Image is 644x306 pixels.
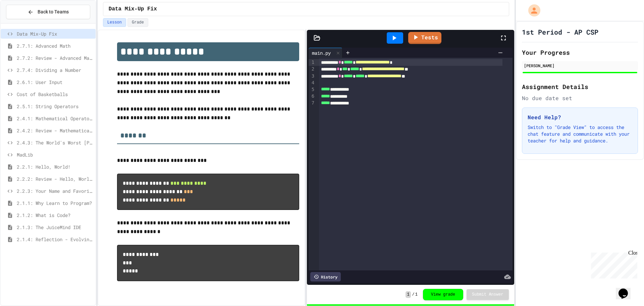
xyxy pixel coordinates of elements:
div: 7 [309,100,315,106]
a: Tests [408,32,441,44]
h1: 1st Period - AP CSP [522,27,598,37]
div: [PERSON_NAME] [524,62,636,69]
span: 2.7.2: Review - Advanced Math [17,54,93,61]
span: Data Mix-Up Fix [109,5,157,13]
div: 5 [309,86,315,93]
iframe: chat widget [588,250,637,278]
div: 6 [309,93,315,100]
span: MadLib [17,151,93,158]
div: 1 [309,59,315,66]
p: Switch to "Grade View" to access the chat feature and communicate with your teacher for help and ... [528,124,632,144]
div: 4 [309,80,315,86]
span: 2.7.1: Advanced Math [17,42,93,49]
span: Cost of Basketballs [17,91,93,98]
span: 2.4.3: The World's Worst [PERSON_NAME] Market [17,139,93,146]
button: Lesson [103,18,126,27]
span: 1 [406,291,411,298]
span: 2.1.3: The JuiceMind IDE [17,224,93,231]
span: Submit Answer [472,292,503,297]
span: 2.1.4: Reflection - Evolving Technology [17,236,93,243]
span: 2.5.1: String Operators [17,103,93,110]
span: 2.7.4: Dividing a Number [17,67,93,74]
button: Grade [127,18,148,27]
span: 1 [415,292,418,297]
div: My Account [521,3,542,18]
div: 2 [309,66,315,73]
span: Data Mix-Up Fix [17,30,93,37]
span: 2.1.1: Why Learn to Program? [17,200,93,207]
span: 2.4.1: Mathematical Operators [17,115,93,122]
span: 2.6.1: User Input [17,79,93,86]
div: Chat with us now!Close [3,3,46,43]
span: 2.2.3: Your Name and Favorite Movie [17,187,93,194]
div: No due date set [522,94,638,102]
div: main.py [309,48,342,58]
button: Back to Teams [6,5,90,19]
iframe: chat widget [616,279,637,299]
span: 2.2.2: Review - Hello, World! [17,175,93,182]
span: / [412,292,415,297]
span: 2.4.2: Review - Mathematical Operators [17,127,93,134]
span: Back to Teams [38,8,69,15]
span: 2.2.1: Hello, World! [17,163,93,170]
div: main.py [309,49,334,56]
h2: Assignment Details [522,82,638,91]
button: Submit Answer [467,289,509,300]
div: 3 [309,73,315,80]
button: View grade [423,289,463,300]
h3: Need Help? [528,113,632,121]
div: History [310,272,341,281]
h2: Your Progress [522,48,638,57]
span: 2.1.2: What is Code? [17,212,93,219]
